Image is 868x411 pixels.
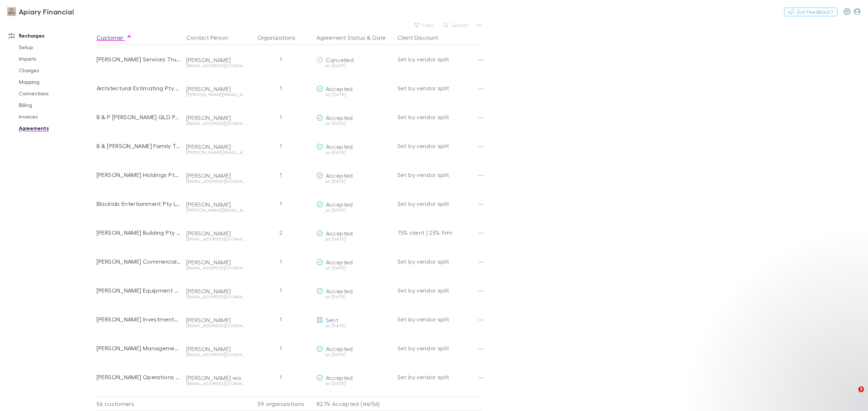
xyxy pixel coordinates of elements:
[316,30,392,45] div: &
[858,386,864,392] span: 3
[186,143,246,150] div: [PERSON_NAME]
[397,131,481,160] div: Set by vendor split
[326,201,353,208] span: Accepted
[397,189,481,218] div: Set by vendor split
[97,103,180,131] div: B & P [PERSON_NAME] QLD Pty Ltd
[97,363,180,391] div: [PERSON_NAME] Operations Pty Ltd
[248,189,314,218] div: 1
[248,334,314,363] div: 1
[397,45,481,74] div: Set by vendor split
[97,160,180,189] div: [PERSON_NAME] Holdings Pty Ltd
[186,259,246,266] div: [PERSON_NAME]
[316,121,392,126] div: on [DATE]
[248,363,314,391] div: 1
[411,21,438,30] button: Filter
[397,334,481,363] div: Set by vendor split
[326,259,353,265] span: Accepted
[1,30,102,42] a: Recharges
[316,295,392,299] div: on [DATE]
[186,381,246,386] div: [EMAIL_ADDRESS][DOMAIN_NAME]
[186,266,246,270] div: [EMAIL_ADDRESS][DOMAIN_NAME]
[97,189,180,218] div: Blacklab Entertainment Pty Ltd
[186,85,246,92] div: [PERSON_NAME]
[316,381,392,386] div: on [DATE]
[12,42,102,53] a: Setup
[248,160,314,189] div: 1
[326,143,353,150] span: Accepted
[186,92,246,97] div: [PERSON_NAME][EMAIL_ADDRESS][DOMAIN_NAME]
[186,179,246,183] div: [EMAIL_ADDRESS][DOMAIN_NAME]
[12,53,102,65] a: Imports
[186,150,246,155] div: [PERSON_NAME][EMAIL_ADDRESS][DOMAIN_NAME]
[326,316,339,323] span: Sent
[316,208,392,212] div: on [DATE]
[326,345,353,352] span: Accepted
[186,121,246,126] div: [EMAIL_ADDRESS][DOMAIN_NAME]
[248,397,314,411] div: 59 organizations
[186,172,246,179] div: [PERSON_NAME]
[186,345,246,352] div: [PERSON_NAME]
[326,114,353,121] span: Accepted
[248,45,314,74] div: 1
[97,276,180,305] div: [PERSON_NAME] Equipment Pty Ltd
[248,247,314,276] div: 1
[12,122,102,134] a: Agreements
[97,334,180,363] div: [PERSON_NAME] Management Pty Ltd
[316,150,392,155] div: on [DATE]
[12,76,102,88] a: Mapping
[186,324,246,328] div: [EMAIL_ADDRESS][DOMAIN_NAME]
[784,8,838,16] button: Got Feedback?
[186,352,246,357] div: [EMAIL_ADDRESS][DOMAIN_NAME]
[97,30,132,45] button: Customer
[186,201,246,208] div: [PERSON_NAME]
[258,30,304,45] button: Organizations
[186,208,246,212] div: [PERSON_NAME][EMAIL_ADDRESS][DOMAIN_NAME]
[186,230,246,237] div: [PERSON_NAME]
[248,103,314,131] div: 1
[316,64,392,68] div: on [DATE]
[397,160,481,189] div: Set by vendor split
[97,305,180,334] div: [PERSON_NAME] Investments Pty Ltd
[316,352,392,357] div: on [DATE]
[248,74,314,103] div: 1
[397,276,481,305] div: Set by vendor split
[843,386,861,404] iframe: Intercom live chat
[326,85,353,92] span: Accepted
[326,230,353,237] span: Accepted
[186,56,246,64] div: [PERSON_NAME]
[326,374,353,381] span: Accepted
[248,276,314,305] div: 1
[186,114,246,121] div: [PERSON_NAME]
[440,21,473,30] button: Search
[316,324,392,328] div: on [DATE]
[186,374,246,381] div: [PERSON_NAME] wa
[97,397,183,411] div: 56 customers
[397,30,447,45] button: Client Discount
[397,74,481,103] div: Set by vendor split
[186,316,246,324] div: [PERSON_NAME]
[12,88,102,99] a: Connections
[316,30,365,45] button: Agreement Status
[326,172,353,179] span: Accepted
[97,131,180,160] div: B & [PERSON_NAME] Family Trust
[397,247,481,276] div: Set by vendor split
[248,131,314,160] div: 1
[186,295,246,299] div: [EMAIL_ADDRESS][DOMAIN_NAME]
[373,30,386,45] button: Date
[7,7,16,16] img: Apiary Financial's Logo
[12,111,102,122] a: Invoices
[97,74,180,103] div: Architectural Estimating Pty Ltd
[186,30,237,45] button: Contact Person
[316,237,392,241] div: on [DATE]
[97,218,180,247] div: [PERSON_NAME] Building Pty Ltd
[248,218,314,247] div: 2
[186,237,246,241] div: [EMAIL_ADDRESS][DOMAIN_NAME]
[97,247,180,276] div: [PERSON_NAME] Commercial Pty Ltd
[316,179,392,183] div: on [DATE]
[326,287,353,294] span: Accepted
[97,45,180,74] div: [PERSON_NAME] Services Trust
[326,56,354,63] span: Cancelled
[186,287,246,295] div: [PERSON_NAME]
[12,65,102,76] a: Charges
[397,103,481,131] div: Set by vendor split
